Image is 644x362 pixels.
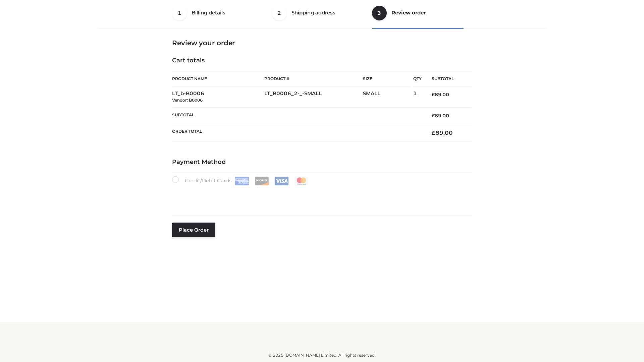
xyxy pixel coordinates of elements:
img: Amex [235,177,249,185]
bdi: 89.00 [432,92,449,98]
th: Product # [264,71,363,86]
th: Subtotal [172,107,422,124]
h3: Review your order [172,39,472,47]
th: Subtotal [422,71,472,86]
iframe: Secure payment input frame [171,184,471,208]
img: Visa [274,177,289,185]
span: £ [432,113,435,119]
h4: Cart totals [172,57,472,64]
label: Credit/Debit Cards [172,176,309,185]
th: Order Total [172,124,422,142]
td: LT_b-B0006 [172,86,264,108]
img: Mastercard [294,177,309,185]
td: LT_B0006_2-_-SMALL [264,86,363,108]
img: Discover [255,177,269,185]
td: SMALL [363,86,413,108]
th: Qty [413,71,422,86]
h4: Payment Method [172,159,472,166]
td: 1 [413,86,422,108]
button: Place order [172,223,215,237]
bdi: 89.00 [432,113,449,119]
small: Vendor: B0006 [172,98,203,103]
span: £ [432,129,435,136]
th: Size [363,71,410,86]
span: £ [432,92,435,98]
bdi: 89.00 [432,129,453,136]
div: © 2025 [DOMAIN_NAME] Limited. All rights reserved. [100,352,544,359]
th: Product Name [172,71,264,86]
